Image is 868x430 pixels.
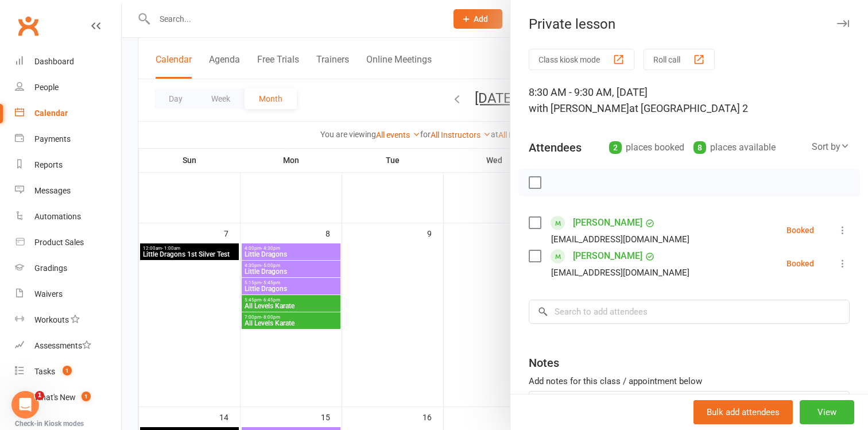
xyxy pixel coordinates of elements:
div: Private lesson [510,16,868,32]
a: Automations [15,204,121,230]
div: Booked [786,226,814,234]
a: Product Sales [15,230,121,255]
div: Calendar [34,109,68,118]
a: People [15,75,121,100]
div: Product Sales [34,238,84,247]
a: Calendar [15,100,121,126]
button: Class kiosk mode [529,49,634,70]
a: Dashboard [15,49,121,75]
div: places available [693,140,776,156]
a: What's New1 [15,385,121,410]
span: 1 [82,392,91,401]
div: Notes [529,355,559,371]
div: What's New [34,393,76,402]
div: Sort by [812,140,850,154]
div: places booked [609,140,684,156]
a: Assessments [15,333,121,359]
div: People [34,83,59,92]
div: 8:30 AM - 9:30 AM, [DATE] [529,84,850,117]
div: Messages [34,186,71,195]
div: [EMAIL_ADDRESS][DOMAIN_NAME] [551,265,689,280]
div: Assessments [34,341,91,350]
a: [PERSON_NAME] [573,214,642,232]
button: Roll call [644,49,715,70]
div: Reports [34,160,63,169]
span: 1 [63,366,72,375]
span: 1 [35,391,44,400]
div: [EMAIL_ADDRESS][DOMAIN_NAME] [551,232,689,247]
button: View [800,400,854,424]
a: Payments [15,126,121,152]
div: 8 [693,141,706,154]
button: Bulk add attendees [693,400,793,424]
div: Dashboard [34,57,74,66]
span: at [GEOGRAPHIC_DATA] 2 [629,102,748,114]
a: Gradings [15,255,121,281]
a: Reports [15,152,121,178]
span: with [PERSON_NAME] [529,102,629,114]
div: 2 [609,141,622,154]
a: Tasks 1 [15,359,121,385]
div: Waivers [34,289,63,299]
div: Add notes for this class / appointment below [529,374,850,388]
div: Workouts [34,315,69,324]
iframe: Intercom live chat [11,391,39,419]
div: Booked [786,259,814,268]
div: Attendees [529,140,582,156]
a: Waivers [15,281,121,307]
div: Payments [34,134,71,144]
a: Clubworx [14,11,42,40]
a: Messages [15,178,121,204]
a: Workouts [15,307,121,333]
div: Tasks [34,367,55,376]
div: Gradings [34,264,67,273]
div: Automations [34,212,81,221]
input: Search to add attendees [529,300,850,324]
a: [PERSON_NAME] [573,247,642,265]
